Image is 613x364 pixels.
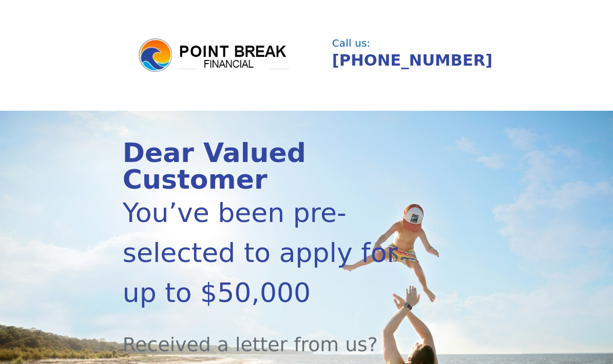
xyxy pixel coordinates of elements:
div: Received a letter from us? [123,313,435,359]
div: Dear Valued Customer [123,139,435,193]
div: You’ve been pre-selected to apply for up to $50,000 [123,193,435,313]
img: logo.png [137,37,291,74]
div: Call us: [332,38,486,49]
a: [PHONE_NUMBER] [332,51,492,69]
